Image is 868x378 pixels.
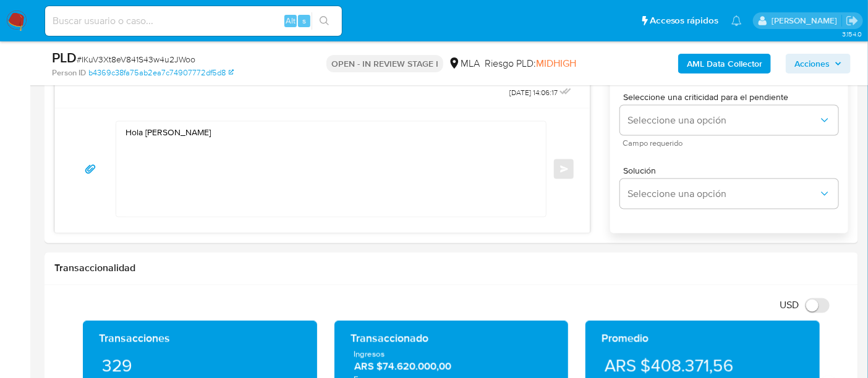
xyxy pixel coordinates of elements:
[509,88,558,98] span: [DATE] 14:06:17
[846,14,859,27] a: Salir
[628,188,819,200] span: Seleccione una opción
[628,114,819,127] span: Seleccione una opción
[623,166,841,175] span: Solución
[52,67,86,78] b: Person ID
[623,93,841,101] span: Seleccione una criticidad para el pendiente
[88,67,234,78] a: b4369c38fa75ab2ea7c74907772df5d8
[326,55,443,72] p: OPEN - IN REVIEW STAGE I
[448,57,480,70] div: MLA
[302,15,306,27] span: s
[623,140,841,146] span: Campo requerido
[45,13,342,29] input: Buscar usuario o caso...
[678,54,771,73] button: AML Data Collector
[687,54,762,73] b: AML Data Collector
[731,15,742,26] a: Notificaciones
[126,122,530,217] textarea: Hola [PERSON_NAME]
[620,106,838,135] button: Seleccione una opción
[312,12,337,30] button: search-icon
[77,53,195,65] span: # IKuV3Xt8eV841S43w4u2JWoo
[536,56,576,70] span: MIDHIGH
[786,54,851,73] button: Acciones
[620,179,838,209] button: Seleccione una opción
[772,15,841,27] p: cecilia.zacarias@mercadolibre.com
[485,57,576,70] span: Riesgo PLD:
[54,262,848,275] h1: Transaccionalidad
[842,29,862,39] span: 3.154.0
[650,14,719,27] span: Accesos rápidos
[52,48,77,67] b: PLD
[794,54,830,73] span: Acciones
[286,15,296,27] span: Alt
